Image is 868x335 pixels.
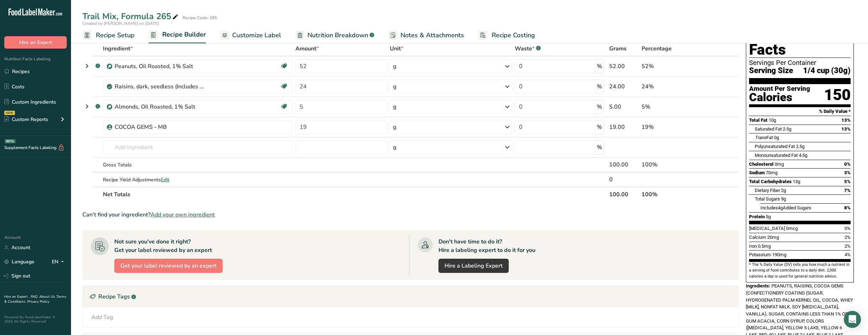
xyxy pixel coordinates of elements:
[767,235,779,240] span: 20mg
[749,252,771,257] span: Potassium
[755,153,798,158] span: Monounsaturated Fat
[749,214,765,219] span: Protein
[5,139,16,143] div: BETA
[755,196,780,202] span: Total Sugars
[609,175,639,184] div: 0
[781,188,786,193] span: 2g
[755,188,780,193] span: Dietary Fiber
[793,179,800,184] span: 13g
[844,188,851,193] span: 7%
[4,36,67,49] button: Hire an Expert
[103,44,133,53] span: Ingredient
[52,258,67,266] div: EN
[492,31,535,40] span: Recipe Costing
[844,205,851,210] span: 8%
[642,82,703,91] div: 24%
[115,62,203,71] div: Peanuts, Oil Roasted, 1% Salt
[783,126,791,132] span: 2.5g
[162,30,206,39] span: Recipe Builder
[4,294,66,304] a: Terms & Conditions .
[31,294,39,299] a: FAQ .
[841,126,851,132] span: 13%
[96,31,135,40] span: Recipe Setup
[438,237,535,254] div: Don't have time to do it? Hire a labeling expert to do it for you
[755,135,773,140] span: Fat
[760,205,811,210] span: Includes Added Sugars
[295,44,319,53] span: Amount
[390,44,403,53] span: Unit
[642,123,703,131] div: 19%
[799,153,807,158] span: 4.5g
[295,27,374,43] a: Nutrition Breakdown
[107,64,112,69] img: Sub Recipe
[4,116,48,123] div: Custom Reports
[307,31,368,40] span: Nutrition Breakdown
[844,311,861,328] div: Open Intercom Messenger
[824,86,851,104] div: 150
[4,111,15,115] div: NEW
[608,187,640,202] th: 100.00
[845,252,851,257] span: 4%
[803,66,851,75] span: 1/4 cup (30g)
[609,103,639,111] div: 5.00
[844,170,851,175] span: 3%
[4,315,67,324] div: Powered By FoodLabelMaker © 2025 All Rights Reserved
[82,27,135,43] a: Recipe Setup
[786,226,798,231] span: 0mcg
[102,187,608,202] th: Net Totals
[115,123,203,131] div: COCOA GEMS - MB
[772,252,786,257] span: 190mg
[388,27,464,43] a: Notes & Attachments
[220,27,281,43] a: Customize Label
[749,117,768,123] span: Total Fat
[755,144,795,149] span: Polyunsaturated Fat
[82,21,159,26] span: Created by [PERSON_NAME] on [DATE]
[749,262,851,279] section: * The % Daily Value (DV) tells you how much a nutrient in a serving of food contributes to a dail...
[609,123,639,131] div: 19.00
[749,107,851,116] section: % Daily Value *
[393,143,397,152] div: g
[27,299,49,304] a: Privacy Policy
[609,44,627,53] span: Grams
[766,214,771,219] span: 5g
[749,243,757,249] span: Iron
[749,179,792,184] span: Total Carbohydrates
[4,256,34,268] a: Language
[478,27,535,43] a: Recipe Costing
[393,82,397,91] div: g
[4,294,29,299] a: Hire an Expert .
[775,161,784,167] span: 0mg
[845,243,851,249] span: 2%
[107,104,112,110] img: Sub Recipe
[182,15,217,21] div: Recipe Code: 265
[769,117,776,123] span: 10g
[774,135,779,140] span: 0g
[749,66,793,75] span: Serving Size
[845,235,851,240] span: 2%
[749,86,810,92] div: Amount Per Serving
[39,294,56,299] a: About Us .
[758,243,771,249] span: 0.5mg
[232,31,281,40] span: Customize Label
[749,161,774,167] span: Cholesterol
[796,144,804,149] span: 2.5g
[749,226,785,231] span: [MEDICAL_DATA]
[120,262,217,270] span: Get your label reviewed by an expert
[609,160,639,169] div: 100.00
[609,62,639,71] div: 52.00
[82,210,739,219] div: Can't find your ingredient?
[749,92,810,103] div: Calories
[515,44,541,53] div: Waste
[844,161,851,167] span: 0%
[746,283,770,289] span: Ingredients:
[749,235,766,240] span: Calcium
[845,226,851,231] span: 0%
[749,25,851,58] h1: Nutrition Facts
[91,313,113,322] div: Add Tag
[609,82,639,91] div: 24.00
[749,59,851,66] div: Servings Per Container
[841,117,851,123] span: 13%
[103,176,293,183] div: Recipe Yield Adjustments
[393,123,397,131] div: g
[114,237,212,254] div: Not sure you've done it right? Get your label reviewed by an expert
